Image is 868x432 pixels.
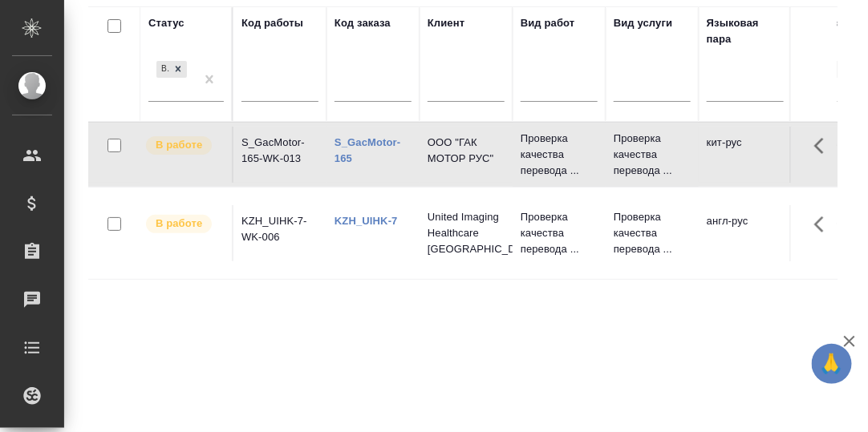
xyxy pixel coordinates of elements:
span: 🙏 [818,347,846,381]
div: Клиент [428,15,464,31]
a: S_GacMotor-165 [335,136,400,164]
p: Проверка качества перевода ... [614,209,691,257]
div: В работе [156,61,169,78]
div: Вид работ [521,15,575,31]
button: Здесь прячутся важные кнопки [805,127,843,165]
p: Проверка качества перевода ... [614,131,691,179]
div: Код работы [241,15,303,31]
td: S_GacMotor-165-WK-013 [233,127,327,183]
div: Языковая пара [707,15,784,47]
td: кит-рус [699,127,792,183]
p: В работе [156,137,202,153]
div: Исполнитель выполняет работу [144,213,224,235]
button: Здесь прячутся важные кнопки [805,205,843,244]
a: KZH_UIHK-7 [335,215,398,227]
div: В работе [155,59,189,79]
p: United Imaging Healthcare [GEOGRAPHIC_DATA] [428,209,505,257]
p: Проверка качества перевода ... [521,209,598,257]
div: Статус [148,15,185,31]
button: 🙏 [812,344,852,384]
td: KZH_UIHK-7-WK-006 [233,205,327,261]
div: Вид услуги [614,15,673,31]
p: ООО "ГАК МОТОР РУС" [428,135,505,167]
div: Код заказа [335,15,391,31]
p: Проверка качества перевода ... [521,131,598,179]
p: В работе [156,216,202,232]
td: англ-рус [699,205,792,261]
